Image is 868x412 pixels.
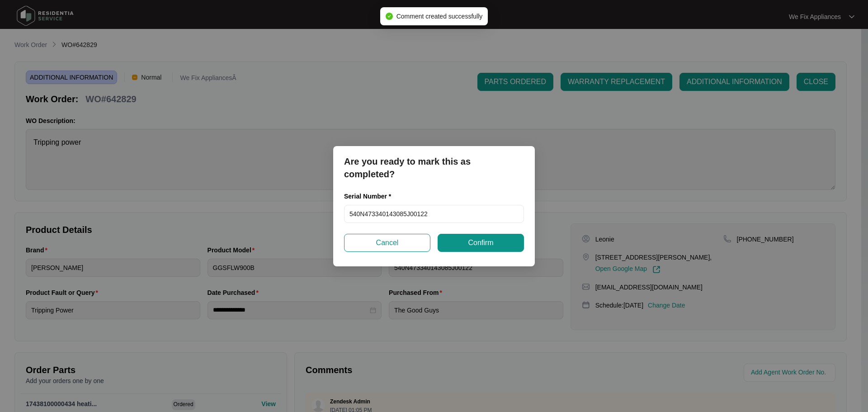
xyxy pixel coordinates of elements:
[344,168,524,180] p: completed?
[396,13,483,20] span: Comment created successfully
[438,234,524,252] button: Confirm
[344,234,430,252] button: Cancel
[386,13,393,20] span: check-circle
[344,155,524,168] p: Are you ready to mark this as
[376,237,399,248] span: Cancel
[344,192,398,201] label: Serial Number *
[468,237,493,248] span: Confirm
